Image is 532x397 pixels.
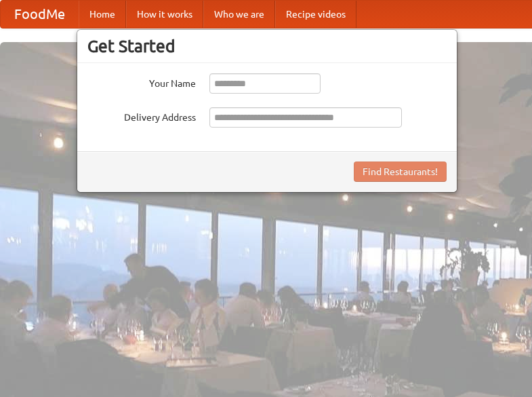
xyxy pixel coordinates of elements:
[79,1,126,28] a: Home
[1,1,79,28] a: FoodMe
[203,1,275,28] a: Who we are
[87,36,447,56] h3: Get Started
[354,162,447,182] button: Find Restaurants!
[275,1,356,28] a: Recipe videos
[87,107,196,124] label: Delivery Address
[87,73,196,90] label: Your Name
[126,1,203,28] a: How it works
